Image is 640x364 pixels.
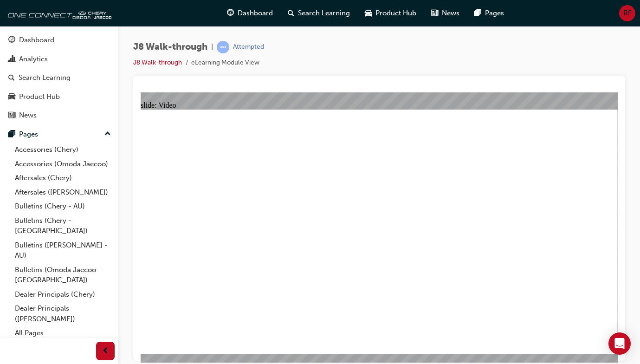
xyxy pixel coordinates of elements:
a: Dealer Principals (Chery) [11,287,115,302]
div: Pages [19,129,38,140]
a: Bulletins (Omoda Jaecoo - [GEOGRAPHIC_DATA]) [11,263,115,287]
span: up-icon [104,128,111,140]
a: Aftersales ([PERSON_NAME]) [11,185,115,200]
a: Dealer Principals ([PERSON_NAME]) [11,301,115,326]
span: news-icon [431,7,438,19]
span: Dashboard [238,8,273,19]
span: Product Hub [375,8,416,19]
div: Open Intercom Messenger [608,332,631,355]
button: DashboardAnalyticsSearch LearningProduct HubNews [4,30,115,126]
span: Pages [485,8,504,19]
button: Pages [4,126,115,143]
span: Search Learning [298,8,350,19]
a: pages-iconPages [467,4,511,23]
li: eLearning Module View [191,58,259,68]
a: search-iconSearch Learning [280,4,357,23]
span: | [211,42,213,52]
a: Analytics [4,51,115,68]
span: News [442,8,459,19]
a: Aftersales (Chery) [11,171,115,185]
a: Search Learning [4,69,115,86]
span: J8 Walk-through [133,42,207,52]
span: search-icon [8,74,15,82]
a: news-iconNews [424,4,467,23]
a: Dashboard [4,32,115,49]
div: Search Learning [19,72,71,83]
a: Product Hub [4,88,115,105]
a: Bulletins ([PERSON_NAME] - AU) [11,238,115,263]
span: guage-icon [8,36,15,45]
span: pages-icon [8,130,15,139]
a: car-iconProduct Hub [357,4,424,23]
a: Accessories (Omoda Jaecoo) [11,157,115,171]
span: news-icon [8,111,15,120]
a: Bulletins (Chery - [GEOGRAPHIC_DATA]) [11,214,115,238]
div: Analytics [19,54,48,65]
a: News [4,107,115,124]
a: guage-iconDashboard [220,4,280,23]
a: Accessories (Chery) [11,143,115,157]
span: pages-icon [474,7,481,19]
span: search-icon [288,7,294,19]
a: All Pages [11,326,115,340]
span: learningRecordVerb_ATTEMPT-icon [217,41,229,53]
span: guage-icon [227,7,234,19]
span: RF [623,8,632,19]
div: Attempted [233,43,264,52]
span: car-icon [8,93,15,101]
span: prev-icon [102,345,109,357]
img: oneconnect [5,4,111,22]
span: car-icon [365,7,372,19]
span: chart-icon [8,55,15,64]
a: Bulletins (Chery - AU) [11,199,115,214]
div: News [19,110,37,121]
a: J8 Walk-through [133,58,182,66]
button: RF [619,5,635,21]
div: Product Hub [19,91,60,102]
div: Dashboard [19,35,54,45]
